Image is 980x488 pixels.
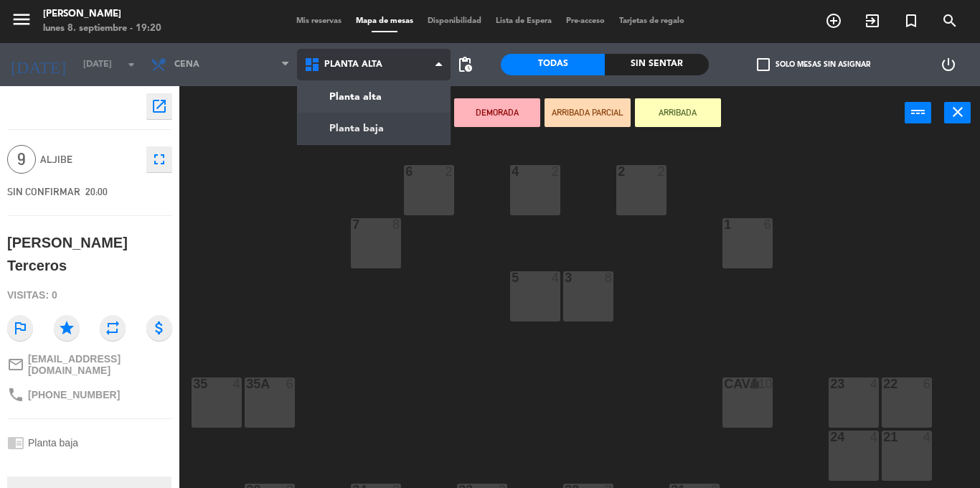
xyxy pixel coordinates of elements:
div: 6 [923,377,932,390]
div: 8 [392,218,401,231]
i: turned_in_not [903,12,920,29]
div: 2 [552,165,560,178]
div: 35A [246,377,247,390]
span: Disponibilidad [420,17,489,25]
i: arrow_drop_down [123,56,140,73]
button: fullscreen [146,146,172,172]
button: power_input [905,102,931,123]
a: mail_outline[EMAIL_ADDRESS][DOMAIN_NAME] [7,353,172,376]
button: ARRIBADA PARCIAL [545,98,631,127]
i: mail_outline [7,356,24,373]
div: 22 [883,377,884,390]
div: Todas [501,54,605,75]
i: repeat [100,315,126,341]
div: 4 [870,377,879,390]
i: add_circle_outline [825,12,842,29]
button: DEMORADA [454,98,540,127]
span: Planta alta [324,60,382,70]
i: power_settings_new [940,56,957,73]
span: Mapa de mesas [349,17,420,25]
span: check_box_outline_blank [757,58,770,71]
div: 6 [764,218,773,231]
div: 6 [286,377,295,390]
div: 4 [870,431,879,444]
i: menu [11,9,32,30]
i: search [941,12,958,29]
div: Visitas: 0 [7,283,172,308]
span: pending_actions [456,56,473,73]
div: [PERSON_NAME] Terceros [7,231,172,278]
div: 4 [552,271,560,284]
label: Solo mesas sin asignar [757,58,870,71]
button: menu [11,9,32,35]
i: exit_to_app [864,12,881,29]
div: 3 [565,271,565,284]
div: Sin sentar [605,54,709,75]
span: Mis reservas [289,17,349,25]
span: Pre-acceso [559,17,612,25]
a: Planta alta [298,81,450,113]
i: open_in_new [151,98,168,115]
i: fullscreen [151,151,168,168]
div: 4 [233,377,242,390]
i: outlined_flag [7,315,33,341]
div: 4 [923,431,932,444]
a: Planta baja [298,113,450,144]
span: Lista de Espera [489,17,559,25]
button: close [944,102,971,123]
div: lunes 8. septiembre - 19:20 [43,22,161,36]
div: [PERSON_NAME] [43,7,161,22]
i: star [54,315,80,341]
span: [EMAIL_ADDRESS][DOMAIN_NAME] [28,353,172,376]
i: power_input [910,103,927,121]
div: 7 [352,218,353,231]
div: 2 [446,165,454,178]
button: open_in_new [146,93,172,119]
span: 9 [7,145,36,174]
div: 10 [758,377,773,390]
i: attach_money [146,315,172,341]
button: ARRIBADA [635,98,721,127]
div: 21 [883,431,884,444]
span: 20:00 [85,186,108,197]
i: close [949,103,966,121]
i: lock [749,377,761,390]
span: [PHONE_NUMBER] [28,389,120,400]
span: SIN CONFIRMAR [7,186,80,197]
div: 8 [605,271,613,284]
span: Tarjetas de regalo [612,17,692,25]
i: chrome_reader_mode [7,434,24,451]
span: Aljibe [40,151,139,168]
i: phone [7,386,24,403]
span: Cena [174,60,199,70]
div: 2 [658,165,666,178]
span: Planta baja [28,437,78,449]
